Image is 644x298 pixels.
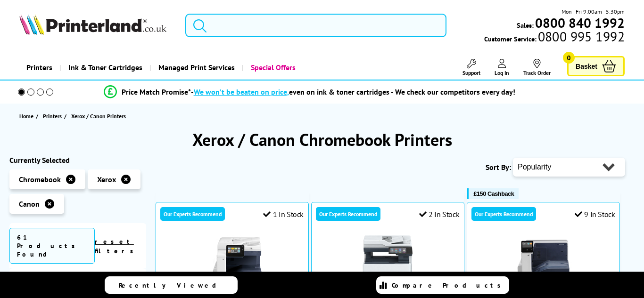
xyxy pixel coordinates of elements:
[160,207,225,221] div: Our Experts Recommend
[191,87,515,97] div: - even on ink & toner cartridges - We check our competitors every day!
[59,56,149,80] a: Ink & Toner Cartridges
[523,59,551,76] a: Track Order
[242,56,303,80] a: Special Offers
[119,281,226,290] span: Recently Viewed
[105,276,238,294] a: Recently Viewed
[495,59,509,76] a: Log In
[9,129,635,151] h1: Xerox / Canon Chromebook Printers
[484,32,625,43] span: Customer Service:
[19,14,166,35] img: Printerland Logo
[537,32,625,41] span: 0800 995 1992
[68,56,142,80] span: Ink & Toner Cartridges
[535,14,625,32] b: 0800 840 1992
[19,175,61,184] span: Chromebook
[495,69,509,76] span: Log In
[95,237,139,255] a: reset filters
[19,56,59,80] a: Printers
[194,87,289,97] span: We won’t be beaten on price,
[462,69,480,76] span: Support
[419,209,460,219] div: 2 In Stock
[517,21,534,30] span: Sales:
[9,155,146,165] div: Currently Selected
[534,18,625,27] a: 0800 840 1992
[71,113,126,120] span: Xerox / Canon Printers
[43,111,64,121] a: Printers
[473,190,514,197] span: £150 Cashback
[5,84,614,100] li: modal_Promise
[122,87,191,97] span: Price Match Promise*
[567,56,625,76] a: Basket 0
[576,60,597,72] span: Basket
[575,209,615,219] div: 9 In Stock
[467,188,519,199] button: £150 Cashback
[149,56,242,80] a: Managed Print Services
[19,14,173,37] a: Printerland Logo
[376,276,509,294] a: Compare Products
[563,52,575,64] span: 0
[486,162,511,172] span: Sort By:
[392,281,506,290] span: Compare Products
[97,175,116,184] span: Xerox
[561,7,625,16] span: Mon - Fri 9:00am - 5:30pm
[471,207,536,221] div: Our Experts Recommend
[19,199,40,209] span: Canon
[9,228,95,264] span: 61 Products Found
[43,111,62,121] span: Printers
[263,209,304,219] div: 1 In Stock
[19,111,36,121] a: Home
[316,207,380,221] div: Our Experts Recommend
[462,59,480,76] a: Support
